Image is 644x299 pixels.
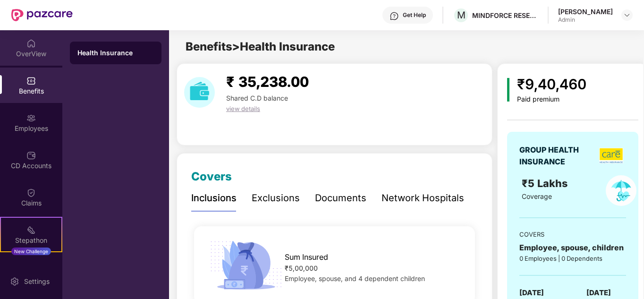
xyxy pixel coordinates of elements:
[507,78,509,102] img: icon
[457,9,466,21] span: M
[26,263,36,272] img: svg+xml;base64,PHN2ZyBpZD0iRW5kb3JzZW1lbnRzIiB4bWxucz0iaHR0cDovL3d3dy53My5vcmcvMjAwMC9zdmciIHdpZH...
[519,242,626,254] div: Employee, spouse, children
[519,144,596,168] div: GROUP HEALTH INSURANCE
[226,94,288,102] span: Shared C.D balance
[285,251,328,263] span: Sum Insured
[519,230,626,239] div: COVERS
[586,287,611,299] span: [DATE]
[558,16,613,24] div: Admin
[558,7,613,16] div: [PERSON_NAME]
[522,192,552,200] span: Coverage
[226,73,309,90] span: ₹ 35,238.00
[599,148,623,163] img: insurerLogo
[472,11,538,20] div: MINDFORCE RESEARCH PRIVATE LIMITED
[522,177,570,189] span: ₹5 Lakhs
[11,248,51,255] div: New Challenge
[26,76,36,85] img: svg+xml;base64,PHN2ZyBpZD0iQmVuZWZpdHMiIHhtbG5zPSJodHRwOi8vd3d3LnczLm9yZy8yMDAwL3N2ZyIgd2lkdGg9Ij...
[21,277,52,286] div: Settings
[381,191,464,205] div: Network Hospitals
[519,287,544,299] span: [DATE]
[184,77,215,108] img: download
[285,274,425,282] span: Employee, spouse, and 4 dependent children
[1,236,61,245] div: Stepathon
[517,95,586,103] div: Paid premium
[26,188,36,197] img: svg+xml;base64,PHN2ZyBpZD0iQ2xhaW0iIHhtbG5zPSJodHRwOi8vd3d3LnczLm9yZy8yMDAwL3N2ZyIgd2lkdGg9IjIwIi...
[10,277,19,286] img: svg+xml;base64,PHN2ZyBpZD0iU2V0dGluZy0yMHgyMCIgeG1sbnM9Imh0dHA6Ly93d3cudzMub3JnLzIwMDAvc3ZnIiB3aW...
[517,73,586,95] div: ₹9,40,460
[186,40,335,53] span: Benefits > Health Insurance
[191,170,232,183] span: Covers
[11,9,73,21] img: New Pazcare Logo
[315,191,366,205] div: Documents
[26,151,36,160] img: svg+xml;base64,PHN2ZyBpZD0iQ0RfQWNjb3VudHMiIGRhdGEtbmFtZT0iQ0QgQWNjb3VudHMiIHhtbG5zPSJodHRwOi8vd3...
[519,254,626,263] div: 0 Employees | 0 Dependents
[226,105,260,112] span: view details
[606,175,636,206] img: policyIcon
[26,225,36,235] img: svg+xml;base64,PHN2ZyB4bWxucz0iaHR0cDovL3d3dy53My5vcmcvMjAwMC9zdmciIHdpZHRoPSIyMSIgaGVpZ2h0PSIyMC...
[285,263,462,273] div: ₹5,00,000
[403,11,426,19] div: Get Help
[390,11,399,21] img: svg+xml;base64,PHN2ZyBpZD0iSGVscC0zMngzMiIgeG1sbnM9Imh0dHA6Ly93d3cudzMub3JnLzIwMDAvc3ZnIiB3aWR0aD...
[252,191,300,205] div: Exclusions
[623,11,631,19] img: svg+xml;base64,PHN2ZyBpZD0iRHJvcGRvd24tMzJ4MzIiIHhtbG5zPSJodHRwOi8vd3d3LnczLm9yZy8yMDAwL3N2ZyIgd2...
[26,39,36,48] img: svg+xml;base64,PHN2ZyBpZD0iSG9tZSIgeG1sbnM9Imh0dHA6Ly93d3cudzMub3JnLzIwMDAvc3ZnIiB3aWR0aD0iMjAiIG...
[77,48,154,58] div: Health Insurance
[26,113,36,123] img: svg+xml;base64,PHN2ZyBpZD0iRW1wbG95ZWVzIiB4bWxucz0iaHR0cDovL3d3dy53My5vcmcvMjAwMC9zdmciIHdpZHRoPS...
[191,191,237,205] div: Inclusions
[207,238,285,292] img: icon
